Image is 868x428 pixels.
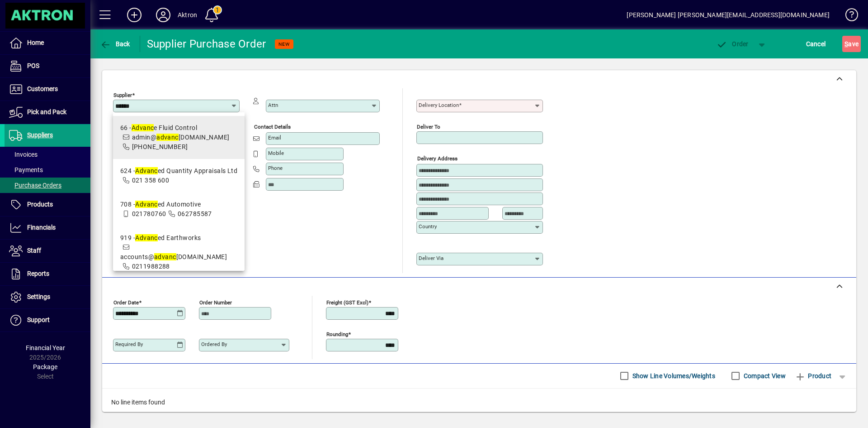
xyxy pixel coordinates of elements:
[27,247,41,254] span: Staff
[120,123,237,133] div: 66 - e Fluid Control
[5,178,90,193] a: Purchase Orders
[844,40,848,48] span: S
[5,263,90,285] a: Reports
[9,151,38,158] span: Invoices
[631,371,715,380] label: Show Line Volumes/Weights
[178,210,212,217] span: 062785587
[98,36,132,52] button: Back
[135,234,158,241] em: Advanc
[33,363,57,370] span: Package
[9,166,43,173] span: Payments
[132,143,188,150] span: [PHONE_NUMBER]
[113,226,245,279] mat-option: 919 - Advanced Earthworks
[804,36,828,52] button: Cancel
[178,8,197,22] div: Aktron
[115,341,143,347] mat-label: Required by
[717,40,749,48] span: Order
[132,263,170,270] span: 0211988288
[27,131,53,139] span: Suppliers
[839,2,857,31] a: Knowledge Base
[27,316,50,323] span: Support
[27,108,66,115] span: Pick and Pack
[120,200,212,209] div: 708 - ed Automotive
[113,299,139,305] mat-label: Order date
[5,193,90,216] a: Products
[5,216,90,239] a: Financials
[5,101,90,124] a: Pick and Pack
[842,36,861,52] button: Save
[135,201,158,208] em: Advanc
[147,37,266,51] div: Supplier Purchase Order
[268,150,284,156] mat-label: Mobile
[326,299,368,305] mat-label: Freight (GST excl)
[26,344,65,351] span: Financial Year
[113,116,245,159] mat-option: 66 - Advance Fluid Control
[100,40,130,48] span: Back
[627,8,830,22] div: [PERSON_NAME] [PERSON_NAME][EMAIL_ADDRESS][DOMAIN_NAME]
[27,39,44,46] span: Home
[278,41,290,47] span: NEW
[120,253,227,260] span: accounts@ [DOMAIN_NAME]
[132,177,170,184] span: 021 358 600
[27,201,53,208] span: Products
[419,223,437,230] mat-label: Country
[5,162,90,178] a: Payments
[5,78,90,101] a: Customers
[132,210,166,217] span: 021780760
[5,147,90,162] a: Invoices
[156,134,179,141] em: advanc
[27,293,50,300] span: Settings
[120,233,237,243] div: 919 - ed Earthworks
[9,182,61,189] span: Purchase Orders
[806,37,826,51] span: Cancel
[844,37,859,51] span: ave
[5,309,90,332] a: Support
[419,255,443,261] mat-label: Deliver via
[268,165,283,171] mat-label: Phone
[102,389,856,416] div: No line items found
[27,270,49,277] span: Reports
[5,32,90,54] a: Home
[90,36,140,52] app-page-header-button: Back
[135,167,158,174] em: Advanc
[113,192,245,226] mat-option: 708 - Advanced Automotive
[419,102,459,108] mat-label: Delivery Location
[326,331,348,337] mat-label: Rounding
[268,102,278,108] mat-label: Attn
[268,135,281,141] mat-label: Email
[149,7,178,23] button: Profile
[113,159,245,192] mat-option: 624 - Advanced Quantity Appraisals Ltd
[120,166,237,176] div: 624 - ed Quantity Appraisals Ltd
[5,286,90,308] a: Settings
[113,92,132,98] mat-label: Supplier
[742,371,786,380] label: Compact View
[5,55,90,77] a: POS
[5,240,90,262] a: Staff
[27,224,56,231] span: Financials
[712,36,753,52] button: Order
[154,253,176,260] em: advanc
[199,299,232,305] mat-label: Order number
[417,124,440,130] mat-label: Deliver To
[27,62,39,69] span: POS
[120,7,149,23] button: Add
[27,85,58,92] span: Customers
[132,134,230,141] span: admin@ [DOMAIN_NAME]
[132,124,154,131] em: Advanc
[201,341,227,347] mat-label: Ordered by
